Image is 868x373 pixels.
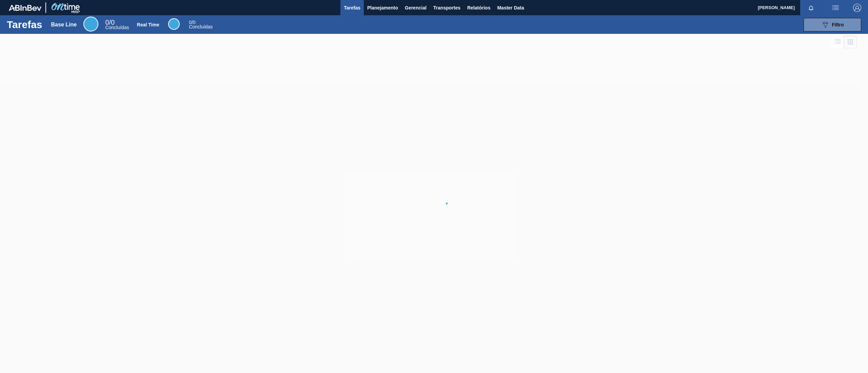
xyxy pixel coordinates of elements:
span: Gerencial [405,4,427,12]
div: Real Time [189,20,213,29]
span: Concluídas [189,24,213,29]
div: Base Line [105,20,129,30]
span: / 0 [189,20,195,25]
span: 0 [189,20,192,25]
div: Base Line [83,17,98,31]
span: Transportes [433,4,460,12]
button: Filtro [804,18,861,31]
span: Tarefas [344,4,360,12]
div: Real Time [168,18,180,30]
span: / 0 [105,19,115,26]
span: Planejamento [367,4,398,12]
button: Notificações [800,3,822,13]
img: Logout [853,4,861,12]
div: Real Time [137,22,159,27]
div: Base Line [51,22,77,28]
img: userActions [831,4,840,12]
span: Concluídas [105,25,129,30]
span: 0 [105,19,109,26]
span: Master Data [497,4,524,12]
img: TNhmsLtSVTkK8tSr43FrP2fwEKptu5GPRR3wAAAABJRU5ErkJggg== [9,5,41,11]
span: Filtro [832,22,844,27]
h1: Tarefas [7,21,42,28]
span: Relatórios [467,4,490,12]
